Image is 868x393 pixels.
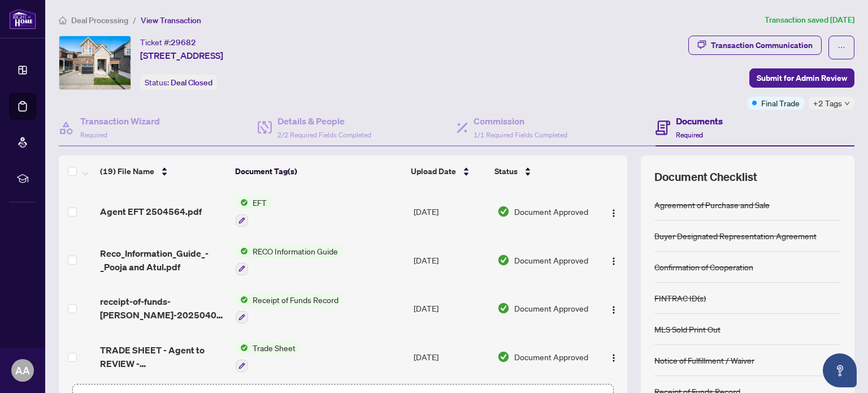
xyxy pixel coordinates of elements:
[140,49,223,62] span: [STREET_ADDRESS]
[248,245,342,257] span: RECO Information Guide
[236,196,271,227] button: Status IconEFT
[497,302,510,314] img: Document Status
[15,362,30,378] span: AA
[609,305,618,314] img: Logo
[837,44,845,51] span: ellipsis
[605,251,623,269] button: Logo
[96,156,231,187] th: (19) File Name
[654,292,706,304] div: FINTRAC ID(s)
[654,354,754,366] div: Notice of Fulfillment / Waiver
[654,323,721,335] div: MLS Sold Print Out
[514,254,588,266] span: Document Approved
[100,295,227,322] span: receipt-of-funds-[PERSON_NAME]-20250409-083808.pdf
[676,114,723,128] h4: Documents
[277,114,371,128] h4: Details & People
[609,353,618,362] img: Logo
[605,202,623,221] button: Logo
[605,348,623,366] button: Logo
[474,114,567,128] h4: Commission
[140,75,217,90] div: Status:
[474,131,567,139] span: 1/1 Required Fields Completed
[490,156,594,187] th: Status
[236,245,342,275] button: Status IconRECO Information Guide
[514,205,588,218] span: Document Approved
[497,205,510,218] img: Document Status
[514,351,588,363] span: Document Approved
[823,353,857,387] button: Open asap
[844,101,850,106] span: down
[609,257,618,266] img: Logo
[277,131,371,139] span: 2/2 Required Fields Completed
[133,14,136,27] li: /
[757,69,847,87] span: Submit for Admin Review
[248,342,300,354] span: Trade Sheet
[409,236,493,284] td: [DATE]
[140,36,196,49] div: Ticket #:
[765,14,854,27] article: Transaction saved [DATE]
[80,131,107,139] span: Required
[711,36,813,54] div: Transaction Communication
[406,156,490,187] th: Upload Date
[59,36,131,89] img: IMG-W11973581_1.jpg
[749,68,854,88] button: Submit for Admin Review
[248,293,343,306] span: Receipt of Funds Record
[236,245,248,257] img: Status Icon
[236,196,248,209] img: Status Icon
[171,37,196,47] span: 29682
[497,254,510,266] img: Document Status
[761,97,800,109] span: Final Trade
[654,230,817,242] div: Buyer Designated Representation Agreement
[141,15,201,25] span: View Transaction
[514,302,588,314] span: Document Approved
[248,196,271,209] span: EFT
[409,332,493,381] td: [DATE]
[654,198,770,211] div: Agreement of Purchase and Sale
[813,97,842,110] span: +2 Tags
[9,8,36,29] img: logo
[236,293,248,306] img: Status Icon
[411,165,456,178] span: Upload Date
[236,342,248,354] img: Status Icon
[100,247,227,274] span: Reco_Information_Guide_-_Pooja and Atul.pdf
[171,77,212,88] span: Deal Closed
[231,156,407,187] th: Document Tag(s)
[80,114,160,128] h4: Transaction Wizard
[59,16,67,24] span: home
[100,165,154,178] span: (19) File Name
[609,209,618,218] img: Logo
[676,131,703,139] span: Required
[494,165,518,178] span: Status
[100,205,202,218] span: Agent EFT 2504564.pdf
[409,187,493,236] td: [DATE]
[236,293,343,324] button: Status IconReceipt of Funds Record
[236,342,300,372] button: Status IconTrade Sheet
[497,351,510,363] img: Document Status
[71,15,128,25] span: Deal Processing
[688,36,822,55] button: Transaction Communication
[605,299,623,317] button: Logo
[654,261,753,273] div: Confirmation of Cooperation
[409,284,493,333] td: [DATE]
[654,169,757,185] span: Document Checklist
[100,343,227,370] span: TRADE SHEET - Agent to REVIEW - [STREET_ADDRESS]pdf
